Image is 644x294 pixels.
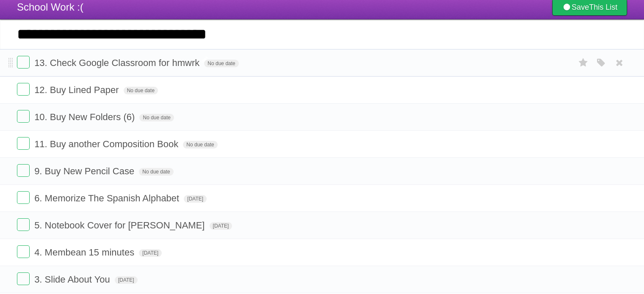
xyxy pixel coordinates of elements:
span: 10. Buy New Folders (6) [34,112,137,122]
span: School Work :( [17,1,83,13]
label: Done [17,56,30,69]
span: No due date [124,87,158,94]
span: [DATE] [184,195,207,203]
span: No due date [139,168,173,176]
label: Done [17,164,30,177]
span: 12. Buy Lined Paper [34,85,121,95]
span: 11. Buy another Composition Book [34,139,180,149]
span: 4. Membean 15 minutes [34,247,136,258]
b: This List [589,3,617,11]
span: No due date [183,141,217,148]
label: Done [17,110,30,123]
span: 5. Notebook Cover for [PERSON_NAME] [34,220,207,231]
label: Done [17,191,30,204]
span: 9. Buy New Pencil Case [34,166,136,176]
label: Star task [575,56,591,70]
label: Done [17,245,30,258]
span: No due date [204,60,238,67]
label: Done [17,272,30,285]
label: Done [17,218,30,231]
span: [DATE] [139,249,162,257]
span: [DATE] [115,276,138,284]
span: No due date [139,114,174,121]
label: Done [17,137,30,150]
span: 13. Check Google Classroom for hmwrk [34,58,202,68]
span: 6. Memorize The Spanish Alphabet [34,193,181,203]
label: Done [17,83,30,96]
span: 3. Slide About You [34,274,112,285]
span: [DATE] [210,222,232,230]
